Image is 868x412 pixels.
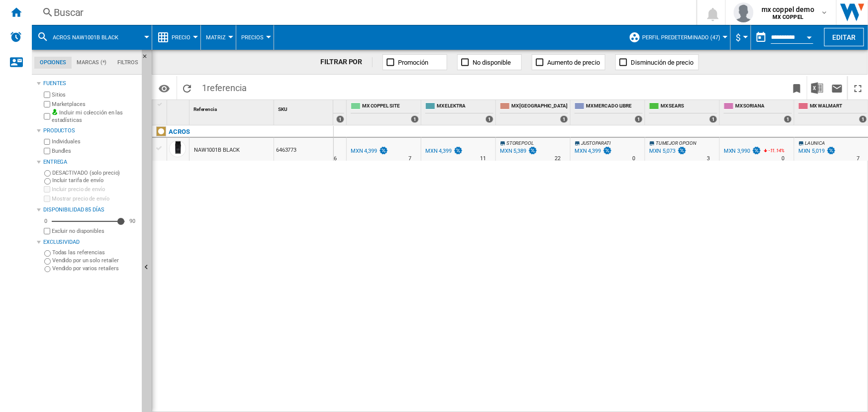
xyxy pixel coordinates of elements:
[44,139,50,145] input: Individuales
[278,106,288,112] span: SKU
[172,25,195,50] button: Precio
[575,148,601,154] div: MXN 4,399
[351,148,377,154] div: MXN 4,399
[498,100,570,125] div: MX [GEOGRAPHIC_DATA] 1 offers sold by MX LIVERPOOL
[43,206,138,214] div: Disponibilidad 85 Días
[784,115,792,123] div: 1 offers sold by MX SORIANA
[752,146,762,155] img: promotionV3.png
[127,217,138,225] div: 90
[72,57,112,69] md-tab-item: Marcas (*)
[800,27,818,45] button: Open calendar
[857,154,860,164] div: Tiempo de entrega : 7 días
[44,101,50,107] input: Marketplaces
[274,138,333,161] div: 6463773
[560,115,568,123] div: 1 offers sold by MX LIVERPOOL
[53,25,128,50] button: ACROS NAW1001B BLACK
[276,100,333,115] div: Sort None
[54,5,671,19] div: Buscar
[52,186,138,193] label: Incluir precio de envío
[826,146,836,155] img: promotionV3.png
[722,146,762,156] div: MXN 3,990
[52,249,138,256] label: Todas las referencias
[547,59,600,66] span: Aumento de precio
[810,103,867,111] span: MX WALMART
[586,103,643,111] span: MX MERCADO LIBRE
[848,76,868,100] button: Maximizar
[43,158,138,166] div: Entrega
[398,59,428,66] span: Promoción
[425,148,452,154] div: MXN 4,399
[724,148,750,154] div: MXN 3,990
[206,34,226,41] span: Matriz
[362,103,419,111] span: MX COPPEL SITE
[485,115,493,123] div: 1 offers sold by MX ELEKTRA
[807,76,827,100] button: Descargar en Excel
[241,25,269,50] div: Precios
[52,101,138,108] label: Marketplaces
[169,126,190,138] div: Haga clic para filtrar por esa marca
[52,257,138,264] label: Vendido por un solo retailer
[453,146,463,155] img: promotionV3.png
[44,148,50,154] input: Bundles
[797,146,836,156] div: MXN 5,019
[602,146,612,155] img: promotionV3.png
[573,146,612,156] div: MXN 4,399
[142,50,154,68] button: Ocultar
[53,34,118,41] span: ACROS NAW1001B BLACK
[379,146,388,155] img: promotionV3.png
[44,92,50,98] input: Sitios
[736,25,746,50] button: $
[52,216,125,226] md-slider: Disponibilidad
[43,127,138,135] div: Productos
[615,54,699,70] button: Disminución de precio
[44,186,50,193] input: Incluir precio de envío
[647,100,719,125] div: MX SEARS 1 offers sold by MX SEARS
[769,148,781,153] span: -11.14
[511,103,568,111] span: MX [GEOGRAPHIC_DATA]
[437,103,493,111] span: MX ELEKTRA
[192,100,274,115] div: Referencia Sort None
[172,34,191,41] span: Precio
[44,228,50,234] input: Mostrar precio de envío
[154,79,174,97] button: Opciones
[193,106,217,112] span: Referencia
[506,140,534,146] span: STOREPOOL
[473,59,511,66] span: No disponible
[10,31,22,43] img: alerts-logo.svg
[44,110,50,123] input: Incluir mi colección en las estadísticas
[44,250,51,257] input: Todas las referencias
[772,14,803,20] b: MX COPPEL
[480,154,486,164] div: Tiempo de entrega : 11 días
[656,140,697,146] span: TU MEJOR OPCION
[34,57,72,69] md-tab-item: Opciones
[629,25,725,50] div: Perfil predeterminado (47)
[169,100,189,115] div: Sort None
[44,266,51,273] input: Vendido por varios retailers
[206,25,231,50] div: Matriz
[52,109,138,124] label: Incluir mi colección en las estadísticas
[707,154,710,164] div: Tiempo de entrega : 3 días
[177,76,197,100] button: Recargar
[642,25,725,50] button: Perfil predeterminado (47)
[781,154,784,164] div: Tiempo de entrega : 0 día
[349,100,421,125] div: MX COPPEL SITE 1 offers sold by MX COPPEL SITE
[736,32,741,43] span: $
[321,57,373,67] div: FILTRAR POR
[735,103,792,111] span: MX SORIANA
[573,100,645,125] div: MX MERCADO LIBRE 1 offers sold by MX MERCADO LIBRE
[787,76,807,100] button: Marcar este reporte
[762,4,814,14] span: mx coppel demo
[581,140,611,146] span: JUSTOPARATI
[408,154,411,164] div: Tiempo de entrega : 7 días
[498,146,538,156] div: MXN 5,389
[52,147,138,155] label: Bundles
[532,54,605,70] button: Aumento de precio
[42,217,50,225] div: 0
[798,148,825,154] div: MXN 5,019
[349,146,388,156] div: MXN 4,399
[383,54,447,70] button: Promoción
[811,82,823,94] img: excel-24x24.png
[241,34,264,41] span: Precios
[424,146,463,156] div: MXN 4,399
